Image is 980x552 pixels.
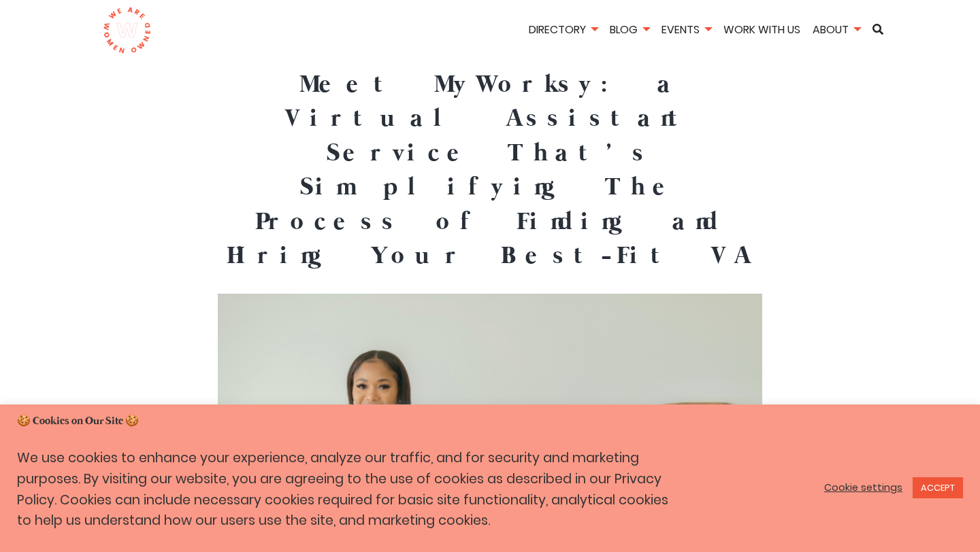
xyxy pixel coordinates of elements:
a: Cookie settings [824,481,902,494]
a: Directory [524,22,602,37]
h5: 🍪 Cookies on Our Site 🍪 [17,414,963,429]
p: We use cookies to enhance your experience, analyze our traffic, and for security and marketing pu... [17,448,679,532]
li: About [808,21,865,41]
h1: Meet MyWorksy: a Virtual Assistant Service That’s Simplifying The Process of Finding and Hiring Y... [218,68,762,273]
a: Events [657,22,716,37]
a: Search [868,24,888,35]
a: Blog [605,22,654,37]
li: Blog [605,21,654,41]
a: About [808,22,865,37]
li: Events [657,21,716,41]
img: logo [103,7,151,54]
li: Directory [524,21,602,41]
a: ACCEPT [913,477,963,498]
a: Work With Us [719,22,805,37]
